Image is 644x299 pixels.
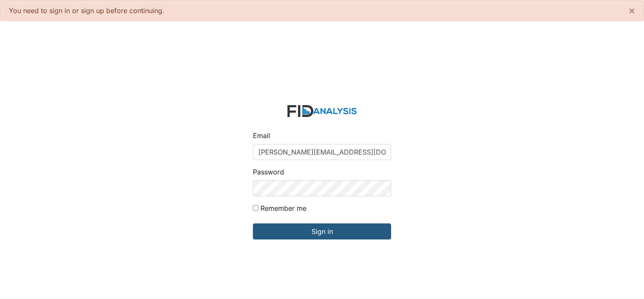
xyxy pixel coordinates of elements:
[253,223,391,239] input: Sign in
[628,4,635,16] span: ×
[253,167,284,177] label: Password
[253,130,270,141] label: Email
[260,203,306,213] label: Remember me
[287,105,357,117] img: logo-2fc8c6e3336f68795322cb6e9a2b9007179b544421de10c17bdaae8622450297.svg
[620,0,644,21] button: ×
